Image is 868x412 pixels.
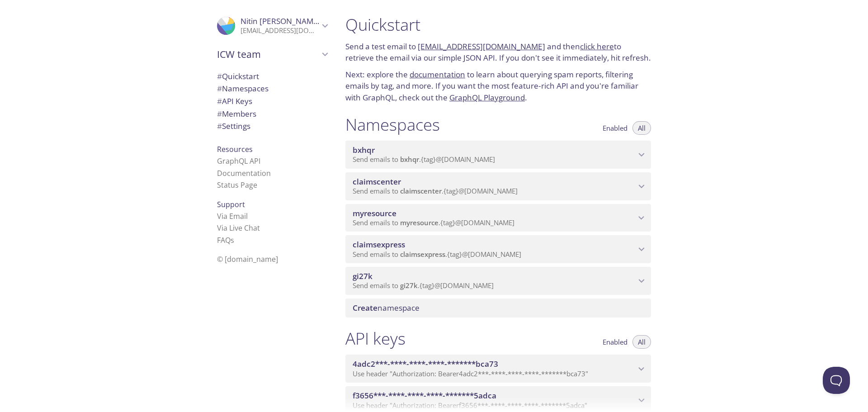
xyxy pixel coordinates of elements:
span: myresource [353,208,396,218]
span: claimscenter [353,176,401,187]
span: # [217,109,222,119]
h1: API keys [345,328,406,349]
span: Settings [217,121,250,131]
a: GraphQL API [217,156,260,166]
span: API Keys [217,96,252,106]
span: Send emails to . {tag} @[DOMAIN_NAME] [353,281,494,290]
span: gi27k [353,271,373,281]
div: Create namespace [345,298,651,317]
div: bxhqr namespace [345,141,651,169]
span: bxhqr [400,155,419,164]
div: claimsexpress namespace [345,235,651,263]
p: Next: explore the to learn about querying spam reports, filtering emails by tag, and more. If you... [345,69,651,104]
span: # [217,96,222,106]
a: GraphQL Playground [449,92,525,103]
div: Nitin Jindal [210,11,335,41]
span: © [DOMAIN_NAME] [217,254,278,264]
div: ICW team [210,43,335,66]
span: Send emails to . {tag} @[DOMAIN_NAME] [353,155,495,164]
div: myresource namespace [345,204,651,232]
span: myresource [400,218,439,227]
a: Status Page [217,180,257,190]
button: All [632,335,651,349]
span: claimsexpress [353,239,405,250]
div: claimscenter namespace [345,172,651,200]
p: Send a test email to and then to retrieve the email via our simple JSON API. If you don't see it ... [345,41,651,64]
a: documentation [410,69,465,80]
div: Members [210,108,335,120]
h1: Namespaces [345,114,440,135]
div: API Keys [210,95,335,108]
button: All [632,121,651,135]
span: claimscenter [400,186,442,195]
a: FAQ [217,235,234,245]
a: [EMAIL_ADDRESS][DOMAIN_NAME] [418,41,545,52]
button: Enabled [597,121,633,135]
span: Support [217,199,245,209]
span: ICW team [217,48,319,61]
span: # [217,83,222,94]
button: Enabled [597,335,633,349]
div: Namespaces [210,82,335,95]
span: Send emails to . {tag} @[DOMAIN_NAME] [353,218,514,227]
div: Team Settings [210,120,335,133]
span: # [217,71,222,81]
span: Create [353,303,377,313]
span: Send emails to . {tag} @[DOMAIN_NAME] [353,186,518,195]
span: s [231,235,234,245]
span: # [217,121,222,131]
div: gi27k namespace [345,267,651,295]
a: Via Live Chat [217,223,260,233]
a: Via Email [217,211,248,221]
span: Resources [217,144,253,154]
a: click here [580,41,614,52]
iframe: Help Scout Beacon - Open [823,367,850,394]
span: Members [217,109,256,119]
div: Quickstart [210,70,335,83]
span: claimsexpress [400,250,445,259]
span: Quickstart [217,71,259,81]
span: namespace [353,303,420,313]
span: Namespaces [217,83,269,94]
span: bxhqr [353,145,375,155]
span: Nitin [PERSON_NAME] [241,16,321,26]
span: Send emails to . {tag} @[DOMAIN_NAME] [353,250,521,259]
p: [EMAIL_ADDRESS][DOMAIN_NAME] [241,26,319,35]
span: gi27k [400,281,418,290]
a: Documentation [217,168,271,178]
h1: Quickstart [345,14,651,35]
